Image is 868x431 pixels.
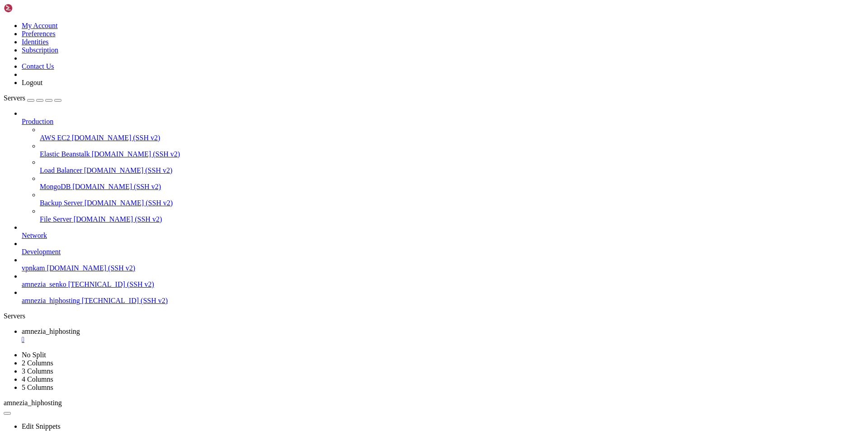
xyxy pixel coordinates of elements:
span: [DOMAIN_NAME] (SSH v2) [47,264,136,272]
li: Development [22,240,864,256]
span: MongoDB [40,183,71,190]
span: Servers [4,94,25,102]
span: [DOMAIN_NAME] (SSH v2) [72,183,161,190]
li: Elastic Beanstalk [DOMAIN_NAME] (SSH v2) [40,142,864,158]
span: Load Balancer [40,166,82,174]
a: amnezia_hiphosting [22,327,864,344]
li: vpnkam [DOMAIN_NAME] (SSH v2) [22,256,864,272]
a: Load Balancer [DOMAIN_NAME] (SSH v2) [40,166,864,175]
div: Servers [4,312,864,320]
li: AWS EC2 [DOMAIN_NAME] (SSH v2) [40,126,864,142]
li: File Server [DOMAIN_NAME] (SSH v2) [40,207,864,223]
x-row: Linux hiplet-44292 6.1.0-38-cloud-amd64 #1 SMP PREEMPT_DYNAMIC Debian 6.1.147-1 ([DATE]) x86_64 [4,4,750,12]
a: vpnkam [DOMAIN_NAME] (SSH v2) [22,264,864,272]
li: amnezia_senko [TECHNICAL_ID] (SSH v2) [22,272,864,289]
span: [DOMAIN_NAME] (SSH v2) [85,199,173,207]
a: File Server [DOMAIN_NAME] (SSH v2) [40,215,864,223]
a: Servers [4,94,61,102]
a: No Split [22,351,46,359]
a: amnezia_senko [TECHNICAL_ID] (SSH v2) [22,280,864,289]
li: MongoDB [DOMAIN_NAME] (SSH v2) [40,175,864,191]
a: 5 Columns [22,384,53,391]
span: [DOMAIN_NAME] (SSH v2) [74,215,162,223]
a: 4 Columns [22,375,53,383]
li: Network [22,223,864,240]
a: Identities [22,38,49,46]
div: (21, 9) [90,77,94,85]
x-row: Last login: [DATE] from [TECHNICAL_ID] [4,69,750,77]
a: amnezia_hiphosting [TECHNICAL_ID] (SSH v2) [22,297,864,305]
a:  [22,336,864,344]
a: Production [22,118,864,126]
a: Elastic Beanstalk [DOMAIN_NAME] (SSH v2) [40,150,864,158]
a: Contact Us [22,62,54,70]
span: Elastic Beanstalk [40,150,90,158]
li: Load Balancer [DOMAIN_NAME] (SSH v2) [40,158,864,175]
span: Production [22,118,53,125]
x-row: permitted by applicable law. [4,61,750,69]
a: Logout [22,79,42,86]
span: amnezia_hiphosting [22,327,80,335]
span: vpnkam [22,264,45,272]
x-row: the exact distribution terms for each program are described in the [4,28,750,36]
a: AWS EC2 [DOMAIN_NAME] (SSH v2) [40,134,864,142]
span: [DOMAIN_NAME] (SSH v2) [84,166,173,174]
img: Shellngn [4,4,56,13]
li: Backup Server [DOMAIN_NAME] (SSH v2) [40,191,864,207]
span: amnezia_senko [22,280,66,288]
span: Backup Server [40,199,83,207]
span: [TECHNICAL_ID] (SSH v2) [82,297,168,304]
a: Network [22,232,864,240]
a: Backup Server [DOMAIN_NAME] (SSH v2) [40,199,864,207]
x-row: Debian GNU/Linux comes with ABSOLUTELY NO WARRANTY, to the extent [4,52,750,61]
span: [TECHNICAL_ID] (SSH v2) [68,280,154,288]
span: amnezia_hiphosting [22,297,80,304]
span: Development [22,248,61,256]
x-row: root@hiplet-44292:~# [4,77,750,85]
a: Development [22,248,864,256]
li: amnezia_hiphosting [TECHNICAL_ID] (SSH v2) [22,289,864,305]
x-row: The programs included with the Debian GNU/Linux system are free software; [4,20,750,28]
span: Network [22,232,47,239]
a: MongoDB [DOMAIN_NAME] (SSH v2) [40,183,864,191]
a: Subscription [22,46,58,54]
a: My Account [22,22,58,29]
li: Production [22,109,864,223]
x-row: individual files in /usr/share/doc/*/copyright. [4,36,750,44]
span: AWS EC2 [40,134,70,142]
span: [DOMAIN_NAME] (SSH v2) [92,150,180,158]
span: [DOMAIN_NAME] (SSH v2) [72,134,160,142]
span: File Server [40,215,72,223]
a: Edit Snippets [22,422,61,430]
a: 2 Columns [22,359,53,367]
span: amnezia_hiphosting [4,399,62,407]
a: Preferences [22,30,56,38]
a: 3 Columns [22,367,53,375]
